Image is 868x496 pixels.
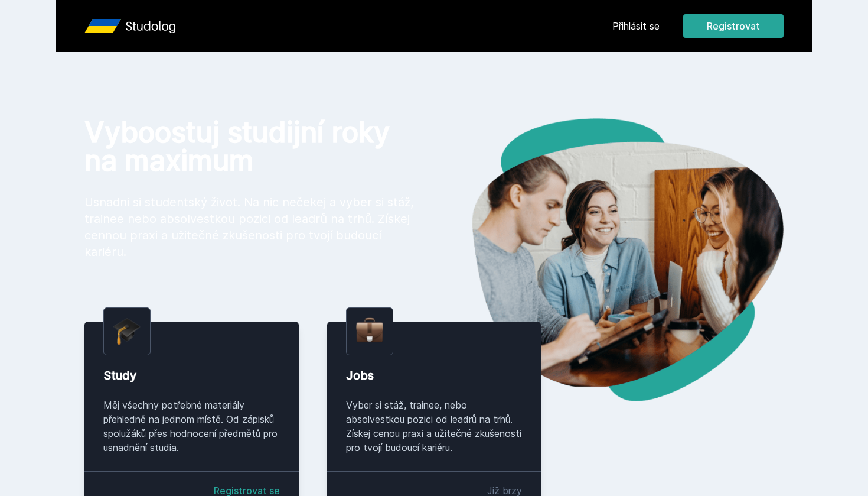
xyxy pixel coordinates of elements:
button: Registrovat [683,14,784,38]
img: hero.png [434,118,784,401]
img: briefcase.png [356,315,383,345]
div: Měj všechny potřebné materiály přehledně na jednom místě. Od zápisků spolužáků přes hodnocení pře... [103,398,280,455]
img: graduation-cap.png [113,317,141,345]
div: Jobs [346,367,523,384]
div: Study [103,367,280,384]
h1: Vyboostuj studijní roky na maximum [84,118,415,175]
p: Usnadni si studentský život. Na nic nečekej a vyber si stáž, trainee nebo absolvestkou pozici od ... [84,194,415,260]
div: Vyber si stáž, trainee, nebo absolvestkou pozici od leadrů na trhů. Získej cenou praxi a užitečné... [346,398,523,455]
a: Přihlásit se [612,19,660,33]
